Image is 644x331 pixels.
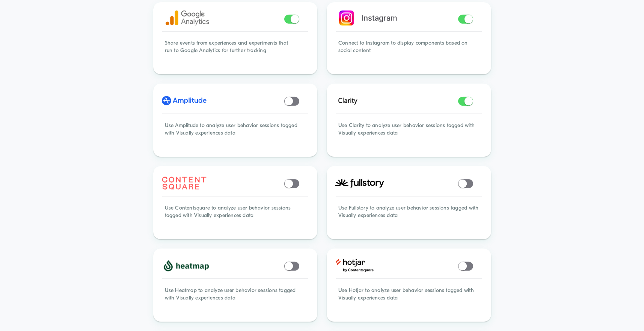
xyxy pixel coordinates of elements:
[162,94,207,107] img: amplitude
[328,112,490,156] div: Use Clarity to analyze user behavior sessions tagged with Visually experiences data
[362,13,397,22] span: Instagram
[335,178,384,188] img: fullstory
[339,10,354,25] img: instagram
[162,259,209,272] img: heatmap
[328,194,490,238] div: Use Fullstory to analyze user behavior sessions tagged with Visually experiences data
[162,177,207,190] img: contentsquare
[166,10,209,25] img: google analytics
[154,194,317,238] div: Use Contentsquare to analyze user behavior sessions tagged with Visually experiences data
[154,112,317,156] div: Use Amplitude to analyze user behavior sessions tagged with Visually experiences data
[328,29,490,73] div: Connect to Instagram to display components based on social content
[328,277,490,321] div: Use Hotjar to analyze user behavior sessions tagged with Visually experiences data
[335,94,361,107] img: clarity
[154,277,317,321] div: Use Heatmap to analyze user behavior sessions tagged with Visually experiences data
[335,259,374,272] img: hotjar
[154,29,317,73] div: Share events from experiences and experiments that run to Google Analytics for further tracking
